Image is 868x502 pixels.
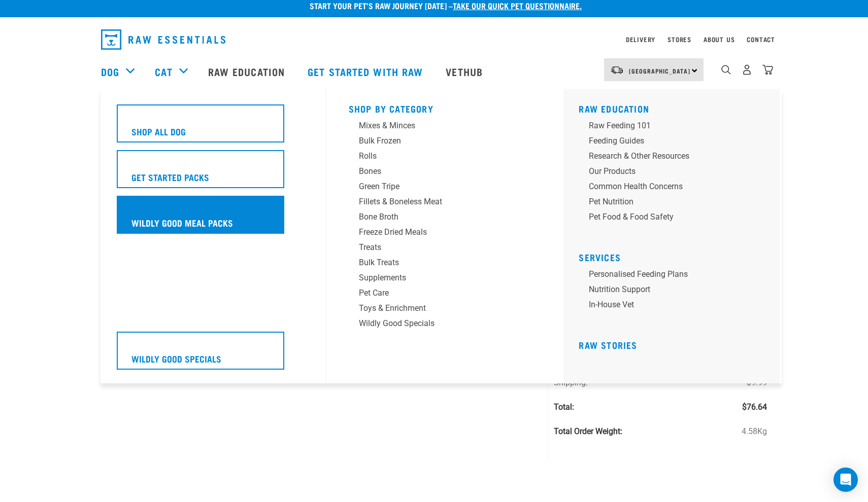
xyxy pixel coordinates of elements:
[589,120,747,132] div: Raw Feeding 101
[349,257,542,272] a: Bulk Treats
[579,299,772,314] a: In-house vet
[833,468,858,492] div: Open Intercom Messenger
[579,342,637,347] a: Raw Stories
[349,150,542,165] a: Rolls
[359,165,517,177] div: Bones
[117,196,310,241] a: Wildly Good Meal Packs
[349,272,542,287] a: Supplements
[667,38,691,41] a: Stores
[579,283,772,299] a: Nutrition Support
[349,181,542,196] a: Green Tripe
[359,272,517,284] div: Supplements
[101,64,119,79] a: Dog
[762,64,773,75] img: home-icon@2x.png
[742,425,767,438] span: 4.58Kg
[579,252,772,260] h5: Services
[349,135,542,150] a: Bulk Frozen
[117,332,310,377] a: Wildly Good Specials
[359,257,517,269] div: Bulk Treats
[629,69,690,73] span: [GEOGRAPHIC_DATA]
[579,135,772,150] a: Feeding Guides
[747,38,775,41] a: Contact
[742,401,767,413] span: $76.64
[101,29,225,50] img: Raw Essentials Logo
[589,165,747,177] div: Our Products
[155,64,172,79] a: Cat
[349,103,542,112] h5: Shop By Category
[349,165,542,181] a: Bones
[359,226,517,238] div: Freeze Dried Meals
[589,181,747,193] div: Common Health Concerns
[579,211,772,226] a: Pet Food & Food Safety
[579,165,772,181] a: Our Products
[359,287,517,299] div: Pet Care
[131,125,186,138] h5: Shop All Dog
[349,196,542,211] a: Fillets & Boneless Meat
[359,317,517,330] div: Wildly Good Specials
[349,120,542,135] a: Mixes & Minces
[610,65,624,75] img: van-moving.png
[742,64,752,75] img: user.png
[359,120,517,132] div: Mixes & Minces
[579,196,772,211] a: Pet Nutrition
[359,150,517,162] div: Rolls
[359,135,517,147] div: Bulk Frozen
[131,216,233,229] h5: Wildly Good Meal Packs
[131,352,221,365] h5: Wildly Good Specials
[554,402,574,412] strong: Total:
[579,106,649,111] a: Raw Education
[453,3,582,8] a: take our quick pet questionnaire.
[579,181,772,196] a: Common Health Concerns
[359,196,517,208] div: Fillets & Boneless Meat
[579,120,772,135] a: Raw Feeding 101
[349,226,542,241] a: Freeze Dried Meals
[359,241,517,254] div: Treats
[721,65,731,75] img: home-icon-1@2x.png
[554,426,622,436] strong: Total Order Weight:
[349,287,542,302] a: Pet Care
[117,104,310,150] a: Shop All Dog
[349,211,542,226] a: Bone Broth
[579,150,772,165] a: Research & Other Resources
[349,302,542,317] a: Toys & Enrichment
[359,211,517,223] div: Bone Broth
[359,181,517,193] div: Green Tripe
[297,51,436,92] a: Get started with Raw
[589,196,747,208] div: Pet Nutrition
[436,51,495,92] a: Vethub
[589,150,747,162] div: Research & Other Resources
[93,25,775,54] nav: dropdown navigation
[131,170,209,184] h5: Get Started Packs
[704,38,735,41] a: About Us
[589,135,747,147] div: Feeding Guides
[589,211,747,223] div: Pet Food & Food Safety
[198,51,297,92] a: Raw Education
[359,302,517,314] div: Toys & Enrichment
[579,268,772,283] a: Personalised Feeding Plans
[349,317,542,333] a: Wildly Good Specials
[117,150,310,196] a: Get Started Packs
[349,241,542,257] a: Treats
[626,38,655,41] a: Delivery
